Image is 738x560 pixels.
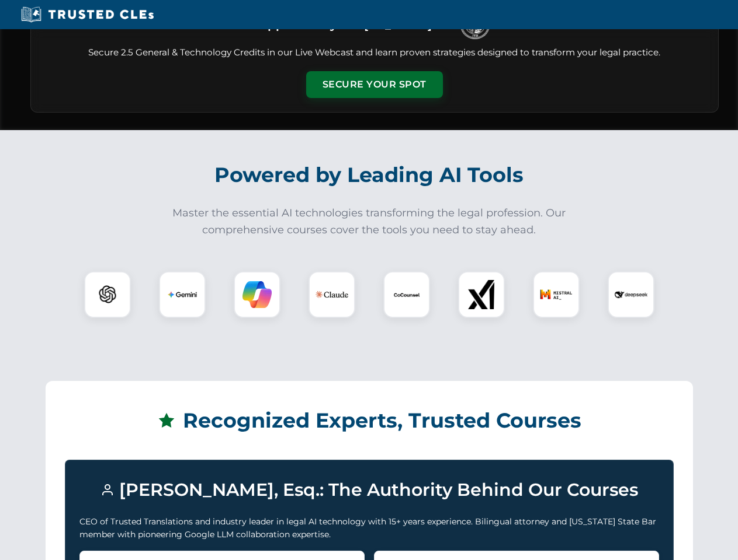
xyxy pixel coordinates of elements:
[306,71,443,98] button: Secure Your Spot
[159,271,206,318] div: Gemini
[309,271,355,318] div: Claude
[65,400,674,441] h2: Recognized Experts, Trusted Courses
[18,6,157,23] img: Trusted CLEs
[79,474,659,506] h3: [PERSON_NAME], Esq.: The Authority Behind Our Courses
[540,278,573,311] img: Mistral AI Logo
[316,278,348,311] img: Claude Logo
[608,271,654,318] div: DeepSeek
[45,46,704,60] p: Secure 2.5 General & Technology Credits in our Live Webcast and learn proven strategies designed ...
[79,515,659,541] p: CEO of Trusted Translations and industry leader in legal AI technology with 15+ years experience....
[615,278,647,311] img: DeepSeek Logo
[234,271,280,318] div: Copilot
[46,155,693,195] h2: Powered by Leading AI Tools
[168,280,197,309] img: Gemini Logo
[242,280,272,309] img: Copilot Logo
[383,271,430,318] div: CoCounsel
[91,278,124,311] img: ChatGPT Logo
[165,205,574,239] p: Master the essential AI technologies transforming the legal profession. Our comprehensive courses...
[467,280,496,309] img: xAI Logo
[392,280,421,309] img: CoCounsel Logo
[533,271,580,318] div: Mistral AI
[84,271,131,318] div: ChatGPT
[458,271,505,318] div: xAI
